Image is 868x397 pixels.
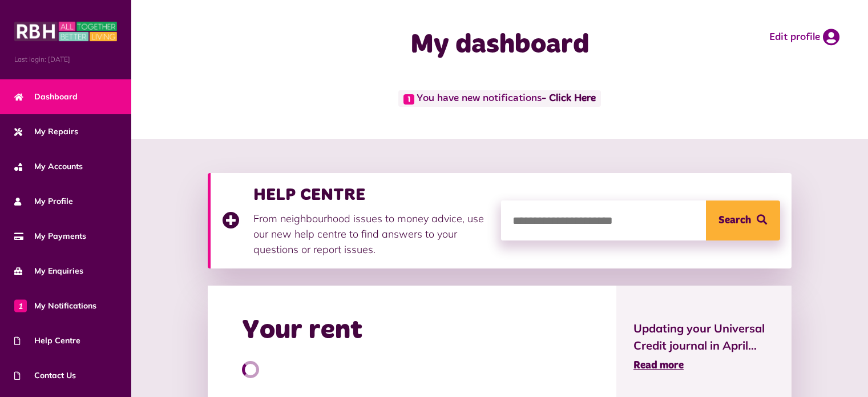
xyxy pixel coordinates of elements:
span: Last login: [DATE] [14,54,117,65]
span: My Notifications [14,300,96,312]
h2: Your rent [242,314,362,347]
span: Search [718,200,751,240]
span: 1 [14,299,27,312]
span: 1 [403,94,414,105]
h3: HELP CENTRE [253,185,490,205]
span: My Profile [14,195,73,207]
span: My Enquiries [14,265,83,277]
span: Contact Us [14,370,76,382]
span: My Repairs [14,126,78,138]
button: Search [706,200,780,240]
p: From neighbourhood issues to money advice, use our new help centre to find answers to your questi... [253,211,490,257]
span: You have new notifications [398,90,601,107]
a: Edit profile [769,29,839,46]
span: My Payments [14,230,86,242]
h1: My dashboard [327,29,673,62]
a: Updating your Universal Credit journal in April... Read more [633,320,774,374]
a: - Click Here [542,94,596,104]
span: Read more [633,360,684,371]
span: Dashboard [14,91,78,103]
span: Updating your Universal Credit journal in April... [633,320,774,354]
img: MyRBH [14,20,117,43]
span: Help Centre [14,335,80,347]
span: My Accounts [14,161,83,173]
